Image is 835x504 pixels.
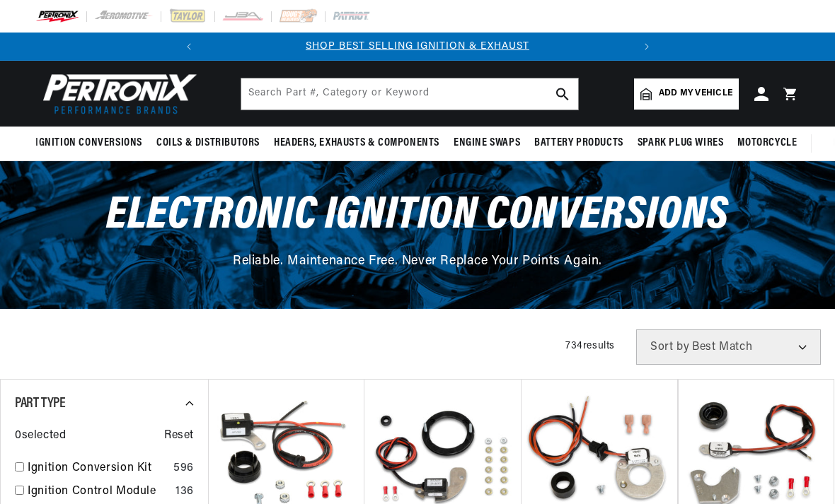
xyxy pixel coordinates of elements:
summary: Ignition Conversions [35,127,149,160]
summary: Engine Swaps [447,127,527,160]
span: Engine Swaps [454,136,520,151]
span: Battery Products [534,136,623,151]
span: Motorcycle [737,136,797,151]
summary: Coils & Distributors [149,127,267,160]
div: 136 [175,483,194,501]
summary: Headers, Exhausts & Components [267,127,447,160]
button: Translation missing: en.sections.announcements.previous_announcement [175,33,203,61]
div: 596 [173,459,194,478]
a: SHOP BEST SELLING IGNITION & EXHAUST [306,41,529,52]
span: Reliable. Maintenance Free. Never Replace Your Points Again. [233,255,602,268]
span: Add my vehicle [659,87,732,100]
select: Sort by [636,329,821,365]
span: Sort by [650,341,689,353]
input: Search Part #, Category or Keyword [241,78,578,110]
span: 734 results [565,341,615,351]
span: 0 selected [15,427,66,445]
summary: Battery Products [527,127,630,160]
span: Electronic Ignition Conversions [106,193,729,239]
button: search button [547,78,578,110]
a: Ignition Control Module [28,483,170,501]
span: Ignition Conversions [35,136,142,151]
button: Translation missing: en.sections.announcements.next_announcement [633,33,661,61]
a: Ignition Conversion Kit [28,459,168,478]
span: Spark Plug Wires [638,136,724,151]
img: Pertronix [35,69,198,118]
div: Announcement [203,39,633,54]
span: Reset [164,427,194,445]
span: Headers, Exhausts & Components [274,136,439,151]
span: Coils & Distributors [156,136,260,151]
summary: Spark Plug Wires [630,127,731,160]
summary: Motorcycle [730,127,804,160]
span: Part Type [15,397,65,411]
a: Add my vehicle [634,78,739,110]
div: 1 of 2 [203,39,633,54]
